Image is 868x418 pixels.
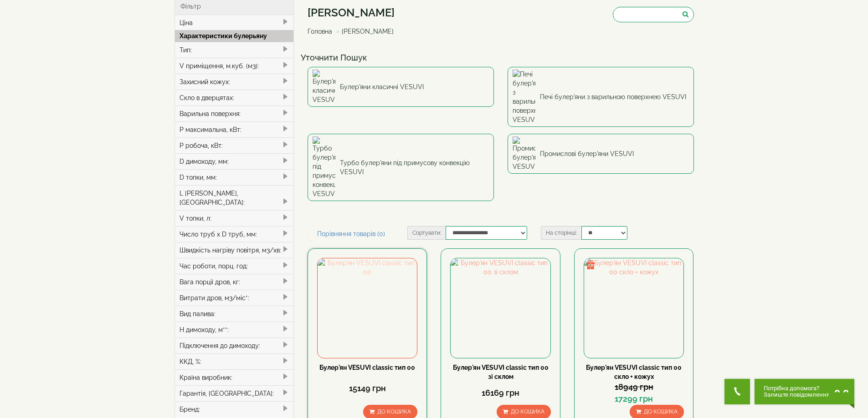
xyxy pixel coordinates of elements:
div: V топки, л: [175,210,294,226]
div: H димоходу, м**: [175,322,294,337]
div: Захисний кожух: [175,74,294,90]
a: Промислові булер'яни VESUVI Промислові булер'яни VESUVI [508,134,694,174]
h4: Уточнити Пошук [301,53,701,62]
div: Підключення до димоходу: [175,337,294,353]
span: Залиште повідомлення [764,392,830,398]
div: Витрати дров, м3/міс*: [175,290,294,306]
a: Булер'ян VESUVI classic тип 00 скло + кожух [586,364,682,380]
div: 16169 грн [450,387,550,399]
h1: [PERSON_NAME] [308,7,401,19]
div: Вага порції дров, кг: [175,274,294,290]
img: Булер'яни класичні VESUVI [313,70,335,104]
span: До кошика [511,408,544,415]
a: Турбо булер'яни під примусову конвекцію VESUVI Турбо булер'яни під примусову конвекцію VESUVI [308,134,494,201]
div: Тип: [175,42,294,58]
div: Країна виробник: [175,369,294,385]
div: Ціна [175,15,294,30]
div: ККД, %: [175,353,294,369]
span: До кошика [377,408,411,415]
img: Турбо булер'яни під примусову конвекцію VESUVI [313,136,335,198]
img: Промислові булер'яни VESUVI [513,136,535,171]
div: Бренд: [175,401,294,417]
label: На сторінці: [541,226,581,240]
div: 15149 грн [317,383,417,394]
div: V приміщення, м.куб. (м3): [175,58,294,74]
img: Печі булер'яни з варильною поверхнею VESUVI [513,70,535,124]
div: 17299 грн [584,393,684,405]
button: Chat button [755,379,854,404]
div: Вид палива: [175,306,294,322]
a: Порівняння товарів (0) [308,226,395,242]
div: L [PERSON_NAME], [GEOGRAPHIC_DATA]: [175,185,294,210]
a: Печі булер'яни з варильною поверхнею VESUVI Печі булер'яни з варильною поверхнею VESUVI [508,67,694,127]
a: Булер'ян VESUVI classic тип 00 зі склом [453,364,549,380]
a: Булер'яни класичні VESUVI Булер'яни класичні VESUVI [308,67,494,107]
div: D топки, мм: [175,169,294,185]
div: Скло в дверцятах: [175,90,294,106]
div: D димоходу, мм: [175,153,294,169]
span: До кошика [644,408,678,415]
li: [PERSON_NAME] [334,27,394,36]
div: P максимальна, кВт: [175,121,294,137]
a: Булер'ян VESUVI classic тип 00 [319,364,415,371]
a: Головна [308,28,332,35]
div: Варильна поверхня: [175,106,294,121]
div: Характеристики булерьяну [175,30,294,42]
div: Швидкість нагріву повітря, м3/хв: [175,242,294,258]
span: Потрібна допомога? [764,385,830,392]
img: Булер'ян VESUVI classic тип 00 скло + кожух [584,258,683,358]
img: Булер'ян VESUVI classic тип 00 [318,258,417,358]
button: Get Call button [724,379,750,404]
label: Сортувати: [407,226,446,240]
div: 18949 грн [584,381,684,393]
div: Число труб x D труб, мм: [175,226,294,242]
div: Час роботи, порц. год: [175,258,294,274]
div: Гарантія, [GEOGRAPHIC_DATA]: [175,385,294,401]
img: gift [586,260,595,269]
div: P робоча, кВт: [175,137,294,153]
img: Булер'ян VESUVI classic тип 00 зі склом [451,258,550,358]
